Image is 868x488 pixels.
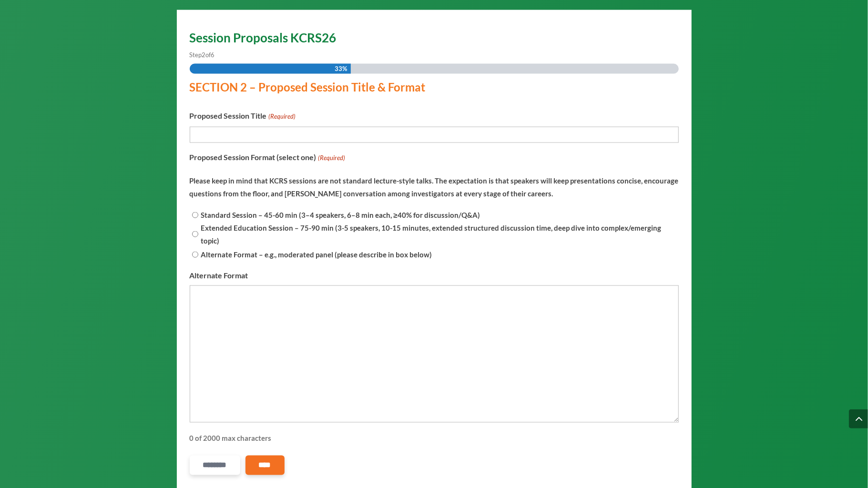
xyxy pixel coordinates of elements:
label: Proposed Session Title [190,109,296,123]
legend: Proposed Session Format (select one) [190,151,345,164]
span: (Required) [317,152,345,164]
label: Alternate Format – e.g., moderated panel (please describe in box below) [201,248,432,261]
label: Standard Session – 45-60 min (3–4 speakers, 6–8 min each, ≥40% for discussion/Q&A) [201,209,480,222]
label: Alternate Format [190,269,248,282]
p: Step of [190,49,679,61]
span: 33% [335,64,347,74]
span: 6 [211,51,215,59]
h3: SECTION 2 – Proposed Session Title & Format [190,81,671,98]
div: 0 of 2000 max characters [190,426,679,445]
h2: Session Proposals KCRS26 [190,31,679,49]
div: Please keep in mind that KCRS sessions are not standard lecture-style talks. The expectation is t... [190,168,679,208]
span: 2 [202,51,206,59]
label: Extended Education Session – 75-90 min (3-5 speakers, 10-15 minutes, extended structured discussi... [201,222,675,247]
span: (Required) [267,110,296,123]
